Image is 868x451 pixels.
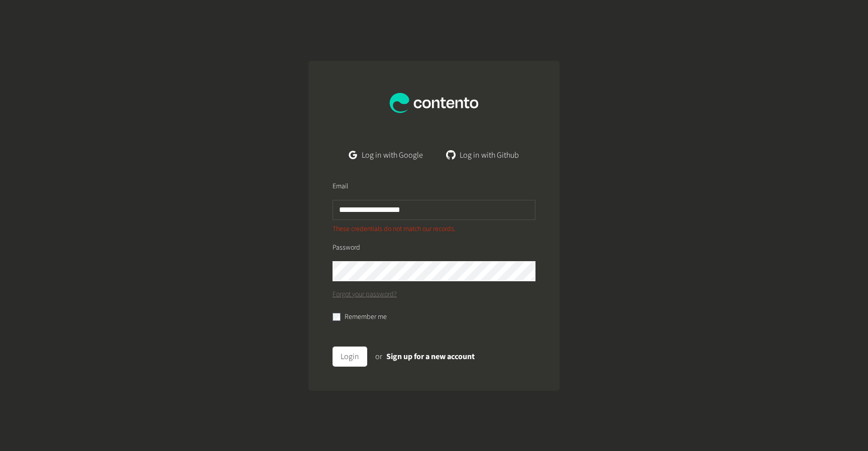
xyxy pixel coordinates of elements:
[333,347,367,367] button: Login
[375,351,382,362] span: or
[333,243,360,253] label: Password
[341,145,431,165] a: Log in with Google
[345,312,387,322] label: Remember me
[333,224,535,235] p: These credentials do not match our records.
[333,289,397,300] a: Forgot your password?
[439,145,527,165] a: Log in with Github
[333,181,348,192] label: Email
[386,351,475,362] a: Sign up for a new account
